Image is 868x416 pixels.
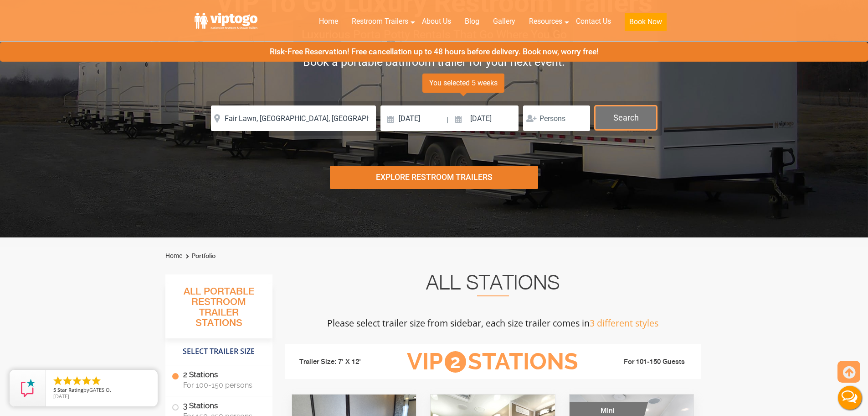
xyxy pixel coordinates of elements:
[53,393,69,400] span: [DATE]
[52,375,63,386] li: 
[422,74,504,93] span: You selected 5 weeks
[211,105,376,131] input: Where do you need your restroom?
[91,375,102,386] li: 
[183,381,262,390] span: For 100-150 persons
[285,314,701,332] p: Please select trailer size from sidebar, each size trailer comes in
[81,375,92,386] li: 
[522,11,569,32] a: Resources
[19,379,37,397] img: Review Rating
[458,11,486,32] a: Blog
[62,375,73,386] li: 
[57,386,83,393] span: Star Rating
[291,348,393,376] li: Trailer Size: 7' X 12'
[380,105,446,131] input: Delivery
[312,11,345,32] a: Home
[593,357,695,368] li: For 101-150 Guests
[172,365,266,394] label: 2 Stations
[72,375,82,386] li: 
[285,274,701,296] h2: All Stations
[450,105,519,131] input: Pickup
[345,11,415,32] a: Restroom Trailers
[523,105,590,131] input: Persons
[89,386,111,393] span: GATES O.
[445,351,466,373] span: 2
[832,379,868,416] button: Live Chat
[165,343,272,360] h4: Select Trailer Size
[53,386,56,393] span: 5
[184,251,216,262] li: Portfolio
[447,105,448,135] span: |
[303,55,565,68] span: Book a portable bathroom trailer for your next event.
[486,11,522,32] a: Gallery
[165,252,182,259] a: Home
[618,11,673,37] a: Book Now
[625,13,667,31] button: Book Now
[569,11,618,32] a: Contact Us
[590,317,658,329] span: 3 different styles
[53,387,150,394] span: by
[393,349,592,374] h3: VIP Stations
[415,11,458,32] a: About Us
[165,284,272,338] h3: All Portable Restroom Trailer Stations
[330,166,538,189] div: Explore Restroom Trailers
[595,105,657,130] button: Search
